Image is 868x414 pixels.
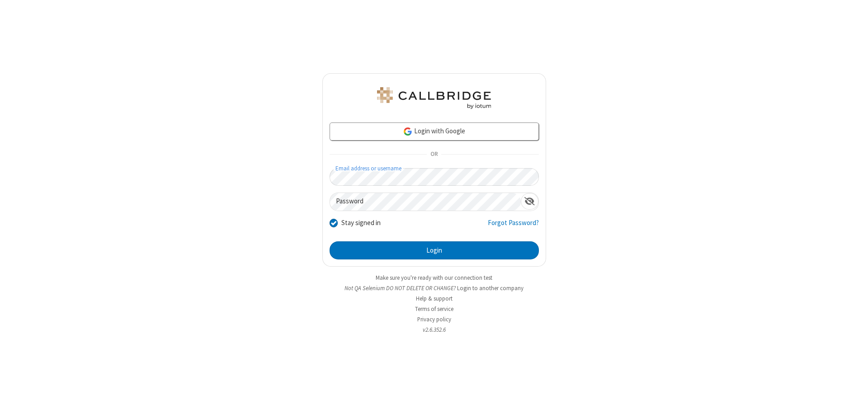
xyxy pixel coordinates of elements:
input: Email address or username [330,168,539,186]
span: OR [427,148,441,161]
button: Login [330,241,539,259]
a: Make sure you're ready with our connection test [376,274,492,282]
label: Stay signed in [341,218,381,228]
img: google-icon.png [403,127,413,136]
img: QA Selenium DO NOT DELETE OR CHANGE [375,87,493,109]
div: Show password [521,193,538,210]
a: Privacy policy [417,315,451,323]
a: Terms of service [415,305,453,313]
button: Login to another company [457,284,524,292]
li: Not QA Selenium DO NOT DELETE OR CHANGE? [322,284,546,292]
a: Forgot Password? [488,218,539,235]
a: Login with Google [330,122,539,141]
a: Help & support [416,295,453,302]
li: v2.6.352.6 [322,325,546,334]
input: Password [330,193,521,211]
